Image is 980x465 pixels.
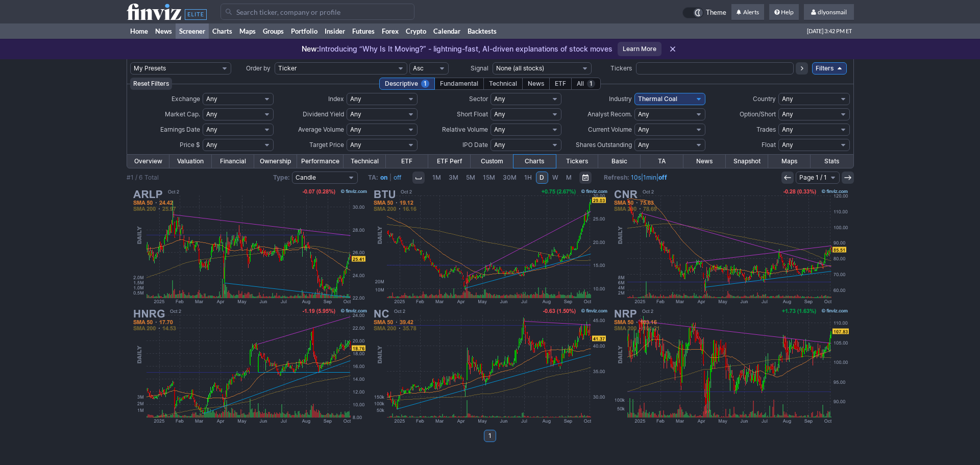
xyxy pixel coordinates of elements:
a: Custom [471,155,513,168]
a: 1H [521,172,535,184]
a: 1 [484,430,496,442]
span: | | [604,173,667,183]
span: Tickers [610,64,632,72]
a: Stats [811,155,853,168]
span: Short Float [457,110,488,118]
span: Option/Short [740,110,776,118]
a: Insider [321,23,349,39]
span: [DATE] 3:42 PM ET [807,23,852,39]
a: TA [641,155,683,168]
a: Maps [236,23,259,39]
a: 1M [429,172,445,184]
a: M [562,172,575,184]
a: Help [769,4,799,20]
span: Sector [469,95,488,103]
a: 10s [631,174,641,181]
span: M [566,174,572,181]
img: NC - Nacco Industries Inc - Stock Price Chart [371,306,609,426]
span: 30M [503,174,517,181]
a: Backtests [464,23,500,39]
span: Target Price [309,141,344,149]
a: dlyonsmail [804,4,854,20]
a: Learn More [618,42,661,56]
img: HNRG - Hallador Energy Co - Stock Price Chart [130,306,369,426]
button: Reset Filters [130,78,172,90]
a: Tickers [556,155,598,168]
img: ARLP - Alliance Resource Partners, LP - Stock Price Chart [130,187,369,306]
span: Relative Volume [442,126,488,133]
span: Index [328,95,344,103]
a: off [394,174,401,181]
span: Shares Outstanding [576,141,632,149]
a: News [152,23,176,39]
p: Introducing “Why Is It Moving?” - lightning-fast, AI-driven explanations of stock moves [302,44,612,54]
a: on [380,174,387,181]
div: News [522,78,550,90]
a: 3M [445,172,462,184]
span: Exchange [171,95,200,103]
a: Charts [513,155,556,168]
a: D [536,172,548,184]
a: Performance [297,155,344,168]
b: 1 [488,430,492,442]
span: Theme [706,7,726,18]
a: off [658,174,667,181]
a: Financial [212,155,254,168]
a: Portfolio [287,23,321,39]
a: Overview [127,155,169,168]
a: ETF [386,155,428,168]
a: Maps [768,155,811,168]
span: 1 [421,80,429,88]
img: NRP - Natural Resource Partners LP - Stock Price Chart [611,306,850,426]
a: Calendar [430,23,464,39]
a: W [549,172,562,184]
b: Refresh: [604,174,629,181]
span: New: [302,44,319,53]
span: 15M [483,174,495,181]
span: Industry [609,95,632,103]
div: Technical [483,78,523,90]
b: Type: [273,174,290,181]
span: Average Volume [298,126,344,133]
span: dlyonsmail [818,8,847,16]
span: Float [762,141,776,149]
b: TA: [368,174,378,181]
span: Dividend Yield [303,110,344,118]
span: | [389,174,391,181]
span: Country [753,95,776,103]
span: 1H [524,174,532,181]
a: Screener [176,23,209,39]
a: 30M [499,172,520,184]
a: Home [127,23,152,39]
a: Futures [349,23,378,39]
a: Technical [344,155,386,168]
a: Crypto [402,23,430,39]
img: BTU - Peabody Energy Corp - Stock Price Chart [371,187,609,306]
a: Basic [598,155,641,168]
a: Ownership [254,155,297,168]
div: #1 / 6 Total [127,173,159,183]
span: Trades [756,126,776,133]
span: Order by [246,64,271,72]
a: Filters [812,62,847,75]
span: Price $ [180,141,200,149]
a: Valuation [169,155,212,168]
div: Fundamental [434,78,484,90]
a: Forex [378,23,402,39]
span: 1 [587,80,595,88]
a: News [683,155,726,168]
button: Interval [412,172,425,184]
span: Earnings Date [160,126,200,133]
a: Snapshot [726,155,768,168]
a: 1min [643,174,656,181]
a: Charts [209,23,236,39]
span: 3M [449,174,458,181]
div: Descriptive [379,78,435,90]
img: CNR - Core Natural Resources Inc - Stock Price Chart [611,187,850,306]
span: IPO Date [462,141,488,149]
span: Market Cap. [165,110,200,118]
span: W [552,174,558,181]
span: 1M [432,174,441,181]
button: Range [579,172,592,184]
